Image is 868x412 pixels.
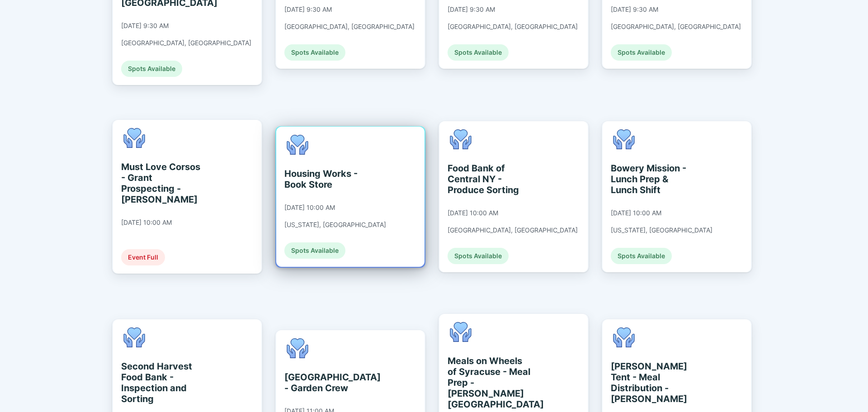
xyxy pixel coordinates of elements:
[448,23,578,31] div: [GEOGRAPHIC_DATA], [GEOGRAPHIC_DATA]
[448,44,509,61] div: Spots Available
[121,361,204,404] div: Second Harvest Food Bank - Inspection and Sorting
[611,248,672,264] div: Spots Available
[121,39,251,47] div: [GEOGRAPHIC_DATA], [GEOGRAPHIC_DATA]
[611,209,661,217] div: [DATE] 10:00 AM
[611,361,693,404] div: [PERSON_NAME] Tent - Meal Distribution - [PERSON_NAME]
[121,218,172,227] div: [DATE] 10:00 AM
[611,226,712,234] div: [US_STATE], [GEOGRAPHIC_DATA]
[284,5,332,14] div: [DATE] 9:30 AM
[448,163,530,195] div: Food Bank of Central NY - Produce Sorting
[448,226,578,234] div: [GEOGRAPHIC_DATA], [GEOGRAPHIC_DATA]
[611,44,672,61] div: Spots Available
[284,44,345,61] div: Spots Available
[121,161,204,205] div: Must Love Corsos - Grant Prospecting - [PERSON_NAME]
[284,204,335,212] div: [DATE] 10:00 AM
[284,23,415,31] div: [GEOGRAPHIC_DATA], [GEOGRAPHIC_DATA]
[284,372,367,393] div: [GEOGRAPHIC_DATA] - Garden Crew
[121,61,182,77] div: Spots Available
[121,249,165,265] div: Event Full
[448,355,530,410] div: Meals on Wheels of Syracuse - Meal Prep - [PERSON_NAME][GEOGRAPHIC_DATA]
[611,5,658,14] div: [DATE] 9:30 AM
[448,5,495,14] div: [DATE] 9:30 AM
[284,221,386,229] div: [US_STATE], [GEOGRAPHIC_DATA]
[611,163,693,195] div: Bowery Mission - Lunch Prep & Lunch Shift
[611,23,741,31] div: [GEOGRAPHIC_DATA], [GEOGRAPHIC_DATA]
[448,209,498,217] div: [DATE] 10:00 AM
[448,248,509,264] div: Spots Available
[284,168,367,190] div: Housing Works - Book Store
[284,242,345,259] div: Spots Available
[121,22,169,30] div: [DATE] 9:30 AM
